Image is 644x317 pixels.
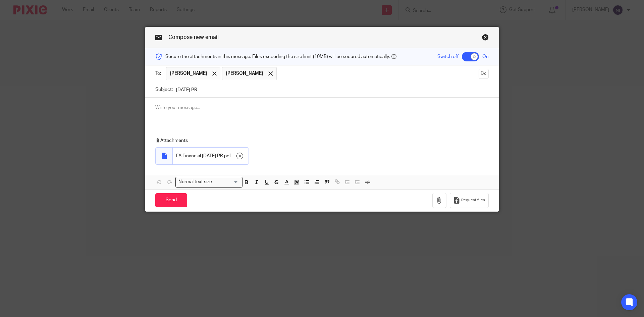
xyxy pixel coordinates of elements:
span: pdf [224,153,231,159]
span: Compose new email [168,35,219,40]
span: Normal text size [177,178,214,186]
input: Search for option [214,178,238,186]
label: Subject: [155,86,173,93]
label: To: [155,70,163,77]
span: On [482,53,489,60]
span: [PERSON_NAME] [170,70,207,77]
div: . [173,148,249,164]
span: Secure the attachments in this message. Files exceeding the size limit (10MB) will be secured aut... [165,53,390,60]
span: [PERSON_NAME] [226,70,263,77]
input: Send [155,193,187,208]
button: Cc [479,69,489,79]
div: Search for option [175,177,243,187]
span: Switch off [437,53,459,60]
span: Request files [461,198,485,203]
span: FA Financial [DATE] PR [176,153,223,159]
button: Request files [450,193,489,208]
a: Close this dialog window [482,34,489,43]
p: Attachments [155,137,479,144]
